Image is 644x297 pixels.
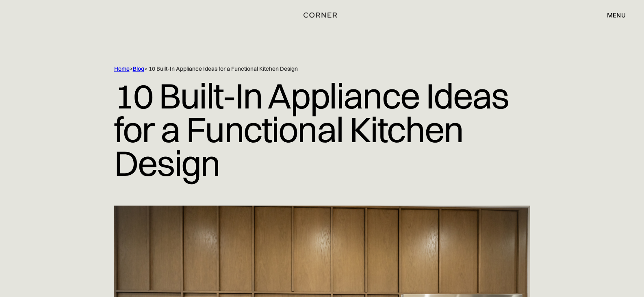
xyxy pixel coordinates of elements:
[133,65,144,72] a: Blog
[607,12,626,18] div: menu
[114,73,530,186] h1: 10 Built-In Appliance Ideas for a Functional Kitchen Design
[300,10,345,20] a: home
[114,65,130,72] a: Home
[114,65,496,73] div: > > 10 Built-In Appliance Ideas for a Functional Kitchen Design
[599,8,626,22] div: menu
